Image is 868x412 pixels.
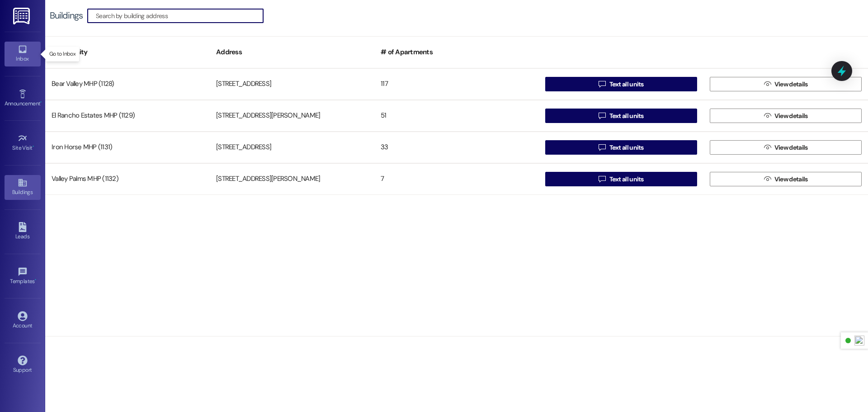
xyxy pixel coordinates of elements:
[764,81,771,88] i: 
[710,77,862,91] button: View details
[374,107,539,125] div: 51
[764,144,771,151] i: 
[35,277,36,283] span: •
[710,172,862,186] button: View details
[5,175,41,199] a: Buildings
[96,9,263,22] input: Search by building address
[599,112,605,119] i: 
[45,75,210,93] div: Bear Valley MHP (1128)
[40,99,42,105] span: •
[13,8,32,24] img: ResiDesk Logo
[774,175,808,184] span: View details
[609,143,644,152] span: Text all units
[210,138,374,156] div: [STREET_ADDRESS]
[5,308,41,333] a: Account
[374,138,539,156] div: 33
[210,107,374,125] div: [STREET_ADDRESS][PERSON_NAME]
[545,140,697,155] button: Text all units
[210,41,374,63] div: Address
[45,107,210,125] div: El Rancho Estates MHP (1129)
[774,143,808,152] span: View details
[599,144,605,151] i: 
[210,75,374,93] div: [STREET_ADDRESS]
[5,264,41,289] a: Templates •
[45,170,210,188] div: Valley Palms MHP (1132)
[710,109,862,123] button: View details
[774,80,808,89] span: View details
[545,77,697,91] button: Text all units
[45,138,210,156] div: Iron Horse MHP (1131)
[545,109,697,123] button: Text all units
[710,140,862,155] button: View details
[374,41,539,63] div: # of Apartments
[374,75,539,93] div: 117
[49,50,75,58] p: Go to Inbox
[764,175,771,183] i: 
[599,81,605,88] i: 
[5,131,41,155] a: Site Visit •
[545,172,697,186] button: Text all units
[5,42,41,66] a: Inbox
[374,170,539,188] div: 7
[45,41,210,63] div: Community
[599,175,605,183] i: 
[609,175,644,184] span: Text all units
[50,11,83,20] div: Buildings
[609,80,644,89] span: Text all units
[764,112,771,119] i: 
[33,143,34,150] span: •
[210,170,374,188] div: [STREET_ADDRESS][PERSON_NAME]
[774,111,808,121] span: View details
[609,111,644,121] span: Text all units
[5,219,41,244] a: Leads
[5,353,41,377] a: Support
